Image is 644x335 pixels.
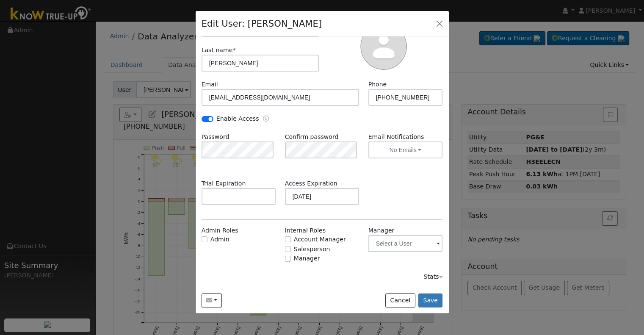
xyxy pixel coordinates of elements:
label: Access Expiration [285,179,337,188]
label: Trial Expiration [202,179,246,188]
label: Confirm password [285,133,339,141]
div: Stats [423,272,442,281]
label: Manager [294,254,320,263]
label: Account Manager [294,235,346,244]
input: Manager [285,256,291,262]
label: Salesperson [294,245,330,254]
label: Admin Roles [202,226,238,235]
input: Select a User [368,235,443,252]
input: Salesperson [285,246,291,252]
label: Phone [368,80,387,89]
button: No Emails [368,141,443,158]
button: Save [418,293,443,308]
label: Admin [210,235,229,244]
label: Internal Roles [285,226,326,235]
label: Email Notifications [368,133,443,141]
label: Email [202,80,218,89]
span: Required [232,47,235,53]
input: Admin [202,236,207,242]
a: Enable Access [263,114,269,124]
button: tpeters0358@yahoo.com [202,293,222,308]
label: Last name [202,46,236,55]
input: Account Manager [285,236,291,242]
button: Cancel [385,293,415,308]
h4: Edit User: [PERSON_NAME] [202,17,322,30]
label: Enable Access [216,114,259,123]
label: Manager [368,226,395,235]
label: Password [202,133,229,141]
